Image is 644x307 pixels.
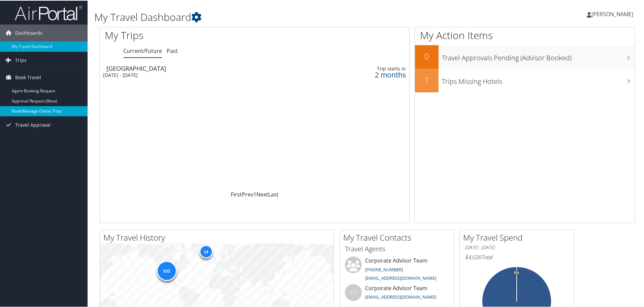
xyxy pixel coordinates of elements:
h2: My Travel Contacts [343,231,454,243]
a: Current/Future [123,47,162,54]
h1: My Trips [105,28,275,42]
a: [PHONE_NUMBER] [365,266,403,272]
div: 533 [156,260,176,280]
span: [PERSON_NAME] [591,10,633,17]
div: Trip starts in [330,65,406,71]
a: [EMAIL_ADDRESS][DOMAIN_NAME] [365,274,436,280]
span: $4,026 [465,253,481,260]
span: Travel Approval [15,116,51,133]
span: Dashboards [15,24,42,41]
a: Next [256,190,268,197]
span: Book Travel [15,68,41,85]
h1: My Travel Dashboard [94,9,458,24]
h3: Trips Missing Hotels [442,73,635,86]
h3: Travel Approvals Pending (Advisor Booked) [442,49,635,62]
h1: My Action Items [415,28,635,42]
div: CT [345,283,362,300]
h2: 1 [415,73,439,85]
div: [GEOGRAPHIC_DATA] [106,65,294,71]
a: Last [268,190,279,197]
h6: [DATE] - [DATE] [465,244,569,250]
h2: My Travel Spend [463,231,574,243]
li: Corporate Advisor Team [342,283,452,305]
tspan: 0% [514,270,519,274]
h6: Total [465,253,569,260]
a: 1 [253,190,256,197]
div: [DATE] - [DATE] [103,71,291,78]
a: Prev [242,190,253,197]
a: [PERSON_NAME] [587,3,640,24]
h2: My Travel History [103,231,333,243]
h2: 0 [415,50,439,61]
li: Corporate Advisor Team [342,256,452,283]
div: 2 months [330,71,406,77]
span: Trips [15,51,27,68]
h3: Travel Agents [345,244,449,253]
div: 14 [199,244,213,257]
a: [EMAIL_ADDRESS][DOMAIN_NAME] [365,293,436,299]
a: 1Trips Missing Hotels [415,68,635,92]
a: First [231,190,242,197]
a: 0Travel Approvals Pending (Advisor Booked) [415,44,635,68]
a: Past [167,47,178,54]
img: airportal-logo.png [15,4,82,20]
